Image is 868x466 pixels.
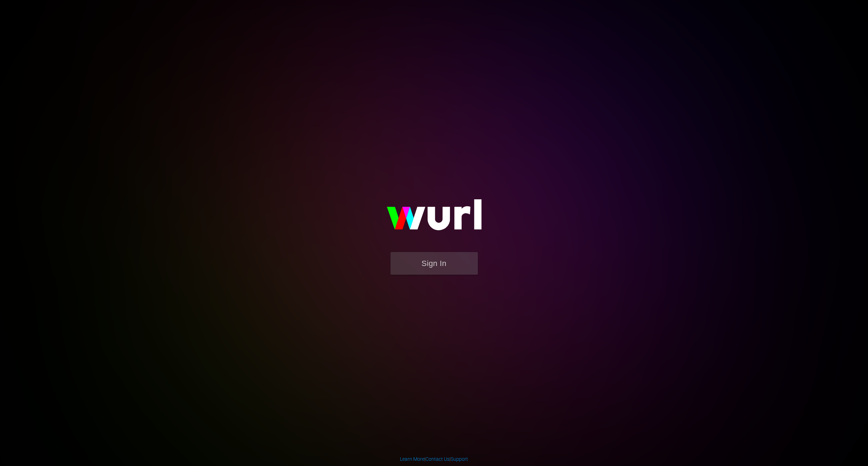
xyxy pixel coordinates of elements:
button: Sign In [390,252,478,275]
a: Learn More [400,456,424,462]
a: Support [451,456,468,462]
div: | | [400,456,468,463]
img: wurl-logo-on-black-223613ac3d8ba8fe6dc639794a292ebdb59501304c7dfd60c99c58986ef67473.svg [364,184,504,252]
a: Contact Us [425,456,450,462]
